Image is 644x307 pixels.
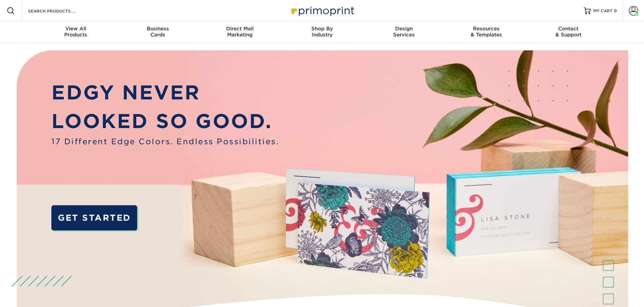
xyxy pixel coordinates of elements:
span: Design [363,26,445,32]
div: Products [35,26,117,38]
span: 0 [614,8,617,13]
a: Direct MailMarketing [199,22,281,43]
input: SEARCH PRODUCTS..... [27,7,93,15]
img: Primoprint [288,3,356,18]
span: Shop By [281,26,363,32]
a: BusinessCards [117,22,199,43]
span: Contact [527,26,610,32]
span: View All [35,26,117,32]
a: DesignServices [363,22,445,43]
span: Direct Mail [199,26,281,32]
div: Cards [117,26,199,38]
div: Industry [281,26,363,38]
a: Contact& Support [527,22,610,43]
a: GET STARTED [51,205,137,231]
span: Resources [445,26,527,32]
p: LOOKED SO GOOD. [51,107,279,136]
div: & Support [527,26,610,38]
span: 17 Different Edge Colors. Endless Possibilities. [51,136,279,147]
div: Services [363,26,445,38]
p: EDGY NEVER [51,78,279,107]
a: Shop ByIndustry [281,22,363,43]
div: Marketing [199,26,281,38]
div: & Templates [445,26,527,38]
span: MY CART [593,8,613,14]
span: Business [117,26,199,32]
a: View AllProducts [35,22,117,43]
a: Resources& Templates [445,22,527,43]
